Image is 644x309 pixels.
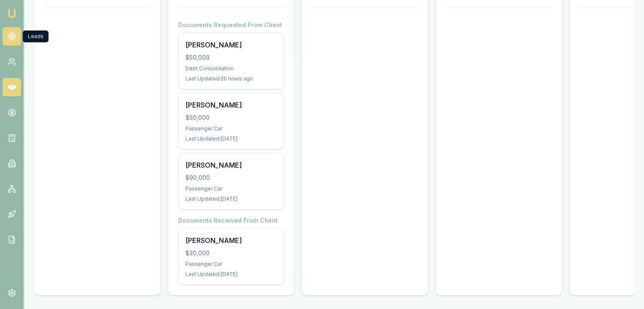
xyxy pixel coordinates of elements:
[185,196,277,202] div: Last Updated: [DATE]
[185,235,277,246] div: [PERSON_NAME]
[185,125,277,132] div: Passenger Car
[7,8,17,19] img: emu-icon-u.png
[185,271,277,278] div: Last Updated: [DATE]
[185,135,277,142] div: Last Updated: [DATE]
[185,185,277,192] div: Passenger Car
[185,40,277,50] div: [PERSON_NAME]
[185,100,277,110] div: [PERSON_NAME]
[185,53,277,62] div: $50,009
[185,75,277,82] div: Last Updated: 20 hours ago
[185,174,277,182] div: $90,000
[185,113,277,122] div: $50,000
[185,65,277,72] div: Debt Consolidation
[23,30,49,42] div: Leads
[178,216,284,225] h4: Documents Received From Client
[178,21,284,29] h4: Documents Requested From Client
[185,261,277,268] div: Passenger Car
[185,160,277,170] div: [PERSON_NAME]
[185,249,277,257] div: $30,000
